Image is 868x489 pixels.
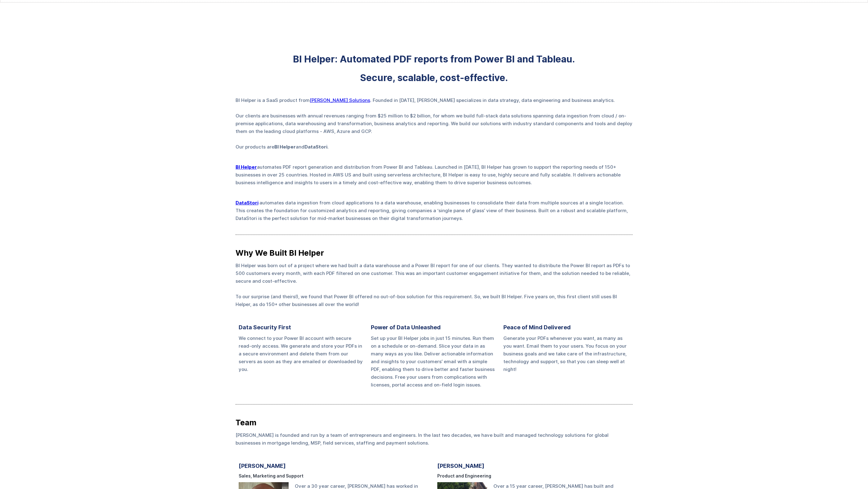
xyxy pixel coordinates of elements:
p: BI Helper is a SaaS product from . Founded in [DATE], [PERSON_NAME] specializes in data strategy,... [236,96,633,151]
a: BI Helper [236,164,257,170]
strong: BI Helper [274,144,296,150]
a: [PERSON_NAME] Solutions [310,97,370,103]
h4: Data Security First [239,324,291,331]
p: Set up your BI Helper jobs in just 15 minutes. Run them on a schedule or on-demand. Slice your da... [371,334,497,389]
p: Generate your PDFs whenever you want, as many as you want. Email them to your users. You focus on... [503,334,630,373]
h5: Sales, Marketing and Support [239,473,431,479]
p: automates PDF report generation and distribution from Power BI and Tableau. Launched in [DATE], B... [236,163,633,186]
p: BI Helper was born out of a project where we had built a data warehouse and a Power BI report for... [236,262,633,308]
p: [PERSON_NAME] is founded and run by a team of entrepreneurs and engineers. In the last two decade... [236,431,633,447]
h2: Why We Built BI Helper [236,247,633,258]
h4: Peace of Mind Delivered [503,324,571,331]
h5: Product and Engineering [437,473,630,479]
h4: [PERSON_NAME] [437,462,484,470]
strong: BI Helper: Automated PDF reports from Power BI and Tableau. Secure, scalable, cost-effective. [293,56,575,81]
h4: Power of Data Unleashed [371,324,441,331]
strong: Team [236,418,256,427]
p: automates data ingestion from cloud applications to a data warehouse, enabling businesses to cons... [236,199,633,222]
strong: DataStori [304,144,327,150]
p: We connect to your Power BI account with secure read-only access. We generate and store your PDFs... [239,334,365,373]
h4: [PERSON_NAME] [239,462,286,470]
a: DataStori [236,200,259,206]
